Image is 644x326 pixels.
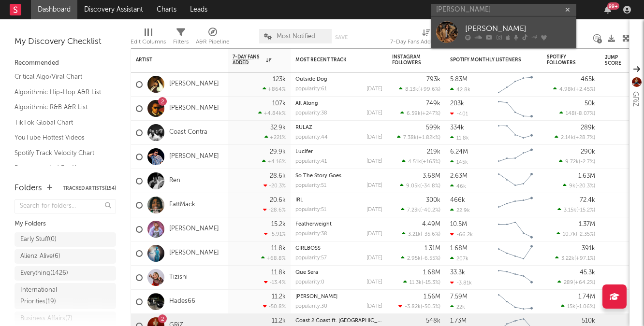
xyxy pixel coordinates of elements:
div: 465k [581,76,595,83]
span: 4.51k [408,159,421,165]
a: Spotify Track Velocity Chart [15,148,106,158]
div: ( ) [557,207,595,213]
div: ( ) [553,86,595,92]
div: 7.59M [450,294,468,300]
div: Filters [173,36,189,48]
div: 11.8k [271,269,286,276]
button: Save [335,35,348,40]
a: Outside Dog [295,77,327,82]
div: 145k [450,159,468,165]
div: Instagram Followers [392,54,426,66]
div: Outside Dog [295,77,382,82]
a: Ren [169,177,180,185]
span: 6.59k [407,111,421,116]
span: +2.45 % [575,87,594,92]
div: Artist [136,57,208,63]
div: 334k [450,125,464,131]
div: 11.2k [272,294,286,300]
div: 107k [272,100,286,107]
div: 548k [426,318,440,324]
span: 8.13k [405,87,418,92]
div: Early Stuff ( 0 ) [20,234,57,245]
div: Lucifer [295,149,382,155]
div: International Priorities ( 19 ) [20,284,88,308]
div: -401 [450,111,468,117]
div: 3.68M [423,173,440,179]
div: ( ) [561,303,595,310]
div: +221 % [264,134,286,141]
a: Early Stuff(0) [15,232,116,247]
div: 1.37M [579,221,595,227]
div: [DATE] [366,280,382,285]
div: Folders [15,183,42,194]
span: -50.5 % [422,304,439,310]
div: ( ) [557,279,595,285]
div: +68.8 % [261,255,286,261]
a: YouTube Hottest Videos [15,132,106,143]
div: Recommended [15,57,116,69]
a: RULAZ [295,125,312,130]
div: 28.6k [270,173,286,179]
a: Alienz Alive(6) [15,249,116,264]
a: Algorithmic R&B A&R List [15,102,106,113]
div: popularity: 51 [295,183,326,188]
div: ( ) [401,207,440,213]
div: ( ) [398,303,440,310]
div: 72.4k [580,197,595,203]
span: -1.06 % [577,304,594,310]
div: ( ) [402,158,440,165]
div: [DATE] [366,231,382,237]
div: ( ) [559,110,595,116]
div: Ja Morant [295,294,382,299]
div: ( ) [400,110,440,116]
div: GRiZ [629,91,641,107]
a: FattMack [169,201,195,209]
div: Everything ( 1426 ) [20,268,68,279]
a: Everything(1426) [15,266,116,281]
span: +64.2 % [575,280,594,285]
a: [PERSON_NAME] [169,225,219,233]
a: [PERSON_NAME] [431,16,576,48]
a: Hades66 [169,298,195,306]
div: 11.8k [271,245,286,252]
svg: Chart title [494,97,537,121]
div: 50k [585,100,595,107]
span: -15.2 % [578,208,594,213]
span: -6.55 % [422,256,439,261]
div: 20.6k [270,197,286,203]
a: All Along [295,101,318,106]
div: Featherweight [295,222,382,227]
span: -3.82k [405,304,421,310]
div: ( ) [397,134,440,141]
div: 1.31M [424,245,440,252]
div: 92.5 [605,199,644,211]
div: -20.3 % [263,183,286,189]
div: 68.8 [605,127,644,139]
svg: Chart title [494,169,537,193]
span: -15.3 % [423,280,439,285]
div: 1.73M [450,318,467,324]
div: 73.1 [605,248,644,259]
div: 78.9 [605,79,644,90]
div: -50.8 % [263,303,286,310]
div: ( ) [401,255,440,261]
span: 11.3k [410,280,422,285]
span: +28.7 % [575,135,594,141]
a: TikTok Global Chart [15,117,106,128]
input: Search for folders... [15,199,116,213]
div: -66.2k [450,231,473,238]
div: popularity: 38 [295,111,327,116]
div: 300k [426,197,440,203]
div: ( ) [403,279,440,285]
div: 32.9k [270,125,286,131]
div: 68.6 [605,103,644,114]
div: -28.6 % [263,207,286,213]
div: Filters [173,24,189,52]
span: -2.35 % [577,232,594,237]
div: Que Sera [295,270,382,275]
div: 72.6 [605,272,644,283]
div: popularity: 51 [295,207,326,213]
span: 3.21k [408,232,421,237]
span: +163 % [423,159,439,165]
div: 510k [582,318,595,324]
